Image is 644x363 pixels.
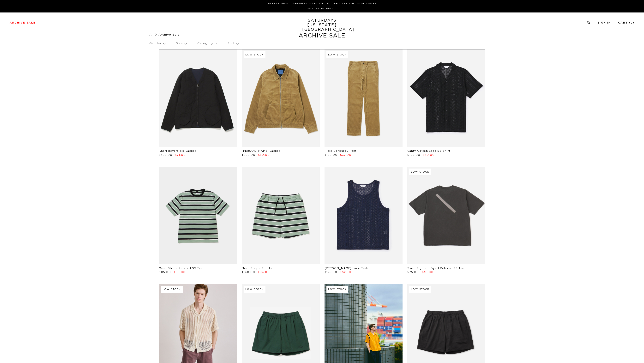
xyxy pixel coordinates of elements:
[423,154,435,156] span: $39.00
[409,286,431,293] div: Low Stock
[175,154,186,156] span: $71.00
[326,286,348,293] div: Low Stock
[149,38,165,49] p: Gender
[159,271,171,273] span: $115.00
[161,286,183,293] div: Low Stock
[326,51,348,58] div: Low Stock
[325,267,368,270] a: [PERSON_NAME] Lace Tank
[325,154,337,156] span: $185.00
[10,21,36,24] a: Archive Sale
[159,154,172,156] span: $355.00
[407,150,450,152] a: Canty Cotton Lace SS Shirt
[149,33,154,36] a: All
[159,150,196,152] a: Khari Reversible Jacket
[421,271,433,273] span: $30.00
[631,22,633,24] small: 0
[598,21,611,24] a: Sign In
[407,271,419,273] span: $75.00
[12,7,632,11] p: *ALL SALES FINAL*
[407,267,464,270] a: Slash Pigment Dyed Relaxed SS Tee
[618,21,634,24] a: Cart (0)
[12,2,632,6] p: FREE DOMESTIC SHIPPING OVER $150 TO THE CONTIGUOUS 48 STATES
[197,38,217,49] p: Category
[242,154,255,156] span: $295.00
[174,271,186,273] span: $69.00
[176,38,187,49] p: Size
[244,286,265,293] div: Low Stock
[158,33,180,36] span: Archive Sale
[242,267,272,270] a: Mesh Stripe Shorts
[159,267,203,270] a: Mesh Stripe Relaxed SS Tee
[228,38,238,49] p: Sort
[258,154,270,156] span: $59.00
[325,150,356,152] a: Field Corduroy Pant
[407,154,420,156] span: $195.00
[242,150,280,152] a: [PERSON_NAME] Jacket
[325,271,337,273] span: $125.00
[340,271,351,273] span: $62.50
[409,169,431,175] div: Low Stock
[244,51,265,58] div: Low Stock
[242,271,255,273] span: $140.00
[302,18,342,32] a: SATURDAYS[US_STATE][GEOGRAPHIC_DATA]
[340,154,351,156] span: $37.00
[258,271,270,273] span: $84.00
